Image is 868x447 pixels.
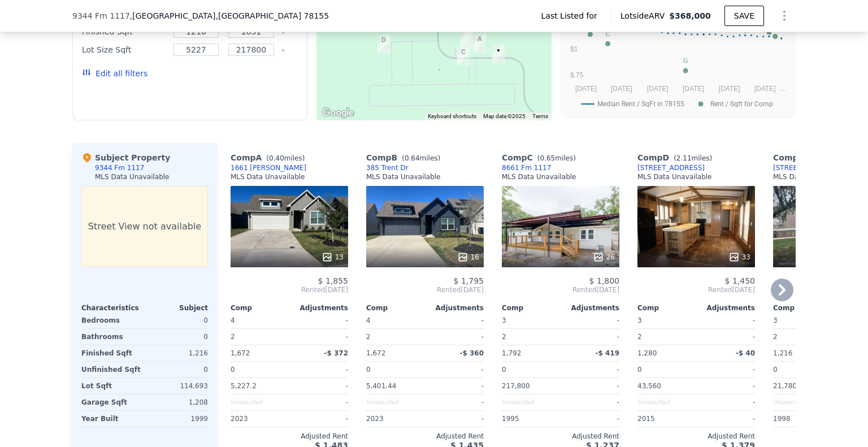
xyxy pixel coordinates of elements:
[292,411,348,427] div: -
[231,163,306,172] a: 1661 [PERSON_NAME]
[589,276,619,285] span: $ 1,800
[563,313,619,328] div: -
[319,106,357,120] img: Google
[231,285,348,294] span: Rented [DATE]
[502,382,530,390] span: 217,800
[405,154,420,162] span: 0.64
[637,163,705,172] div: [STREET_ADDRESS]
[269,154,284,162] span: 0.40
[366,366,371,374] span: 0
[81,186,208,267] div: Street View not available
[593,251,615,263] div: 26
[563,378,619,394] div: -
[292,362,348,377] div: -
[425,303,484,313] div: Adjustments
[698,329,755,345] div: -
[773,316,778,324] span: 3
[637,152,717,163] div: Comp D
[81,378,142,394] div: Lot Sqft
[502,285,619,294] span: Rented [DATE]
[231,432,348,441] div: Adjusted Rent
[773,172,848,181] div: MLS Data Unavailable
[540,154,555,162] span: 0.65
[502,152,580,163] div: Comp C
[595,349,619,357] span: -$ 419
[502,349,521,357] span: 1,792
[289,303,348,313] div: Adjustments
[637,316,642,324] span: 3
[231,394,287,410] div: Unspecified
[324,349,348,357] span: -$ 372
[292,378,348,394] div: -
[502,329,558,345] div: 2
[698,394,755,410] div: -
[81,345,142,361] div: Finished Sqft
[698,313,755,328] div: -
[427,313,484,328] div: -
[728,251,750,263] div: 33
[145,303,208,313] div: Subject
[366,285,484,294] span: Rented [DATE]
[366,432,484,441] div: Adjusted Rent
[570,71,584,79] text: $.75
[231,411,287,427] div: 2023
[773,163,840,172] div: [STREET_ADDRESS]
[366,163,409,172] a: 385 Trent Dr
[724,6,764,26] button: SAVE
[637,172,712,181] div: MLS Data Unavailable
[637,349,657,357] span: 1,280
[563,394,619,410] div: -
[773,411,830,427] div: 1998
[366,349,385,357] span: 1,672
[366,303,425,313] div: Comp
[669,154,717,162] span: ( miles)
[606,31,610,37] text: C
[366,394,423,410] div: Unspecified
[502,303,561,313] div: Comp
[453,42,474,70] div: 8661 Fm 1117
[427,362,484,377] div: -
[454,276,484,285] span: $ 1,795
[698,378,755,394] div: -
[502,366,506,374] span: 0
[456,25,478,53] div: 385 Trent Dr
[780,85,787,93] text: …
[773,349,792,357] span: 1,216
[82,42,166,58] div: Lot Size Sqft
[147,329,208,345] div: 0
[366,329,423,345] div: 2
[502,163,551,172] a: 8661 Fm 1117
[281,30,285,34] button: Clear
[147,394,208,410] div: 1,208
[676,154,692,162] span: 2.11
[81,313,142,328] div: Bedrooms
[397,154,445,162] span: ( miles)
[427,329,484,345] div: -
[502,316,506,324] span: 3
[502,172,576,181] div: MLS Data Unavailable
[773,394,830,410] div: Unspecified
[683,57,688,64] text: G
[698,411,755,427] div: -
[72,10,130,21] span: 9344 Fm 1117
[541,10,602,21] span: Last Listed for
[82,68,147,79] button: Edit all filters
[81,152,170,163] div: Subject Property
[231,172,305,181] div: MLS Data Unavailable
[647,85,669,93] text: [DATE]
[469,29,491,57] div: 1661 James St
[533,154,580,162] span: ( miles)
[231,349,250,357] span: 1,672
[710,100,773,108] text: Rent / Sqft for Comp
[262,154,309,162] span: ( miles)
[502,432,619,441] div: Adjusted Rent
[318,276,348,285] span: $ 1,855
[81,394,142,410] div: Garage Sqft
[130,10,329,21] span: , [GEOGRAPHIC_DATA]
[754,85,776,93] text: [DATE]
[147,362,208,377] div: 0
[773,303,832,313] div: Comp
[532,113,548,119] a: Terms (opens in new tab)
